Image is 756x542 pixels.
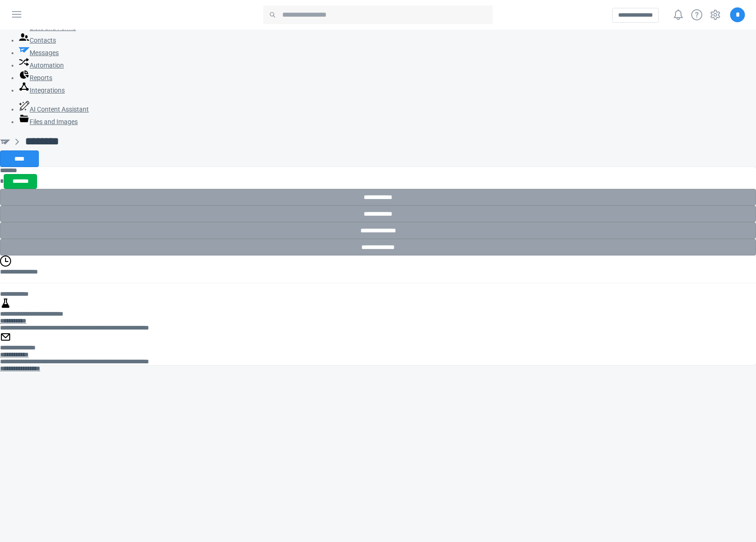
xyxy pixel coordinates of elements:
a: Integrations [19,87,65,94]
span: AI Content Assistant [30,106,89,113]
a: Files and Images [19,118,78,125]
span: Contacts [30,37,56,44]
span: Messages [30,49,59,56]
a: Reports [19,74,52,81]
span: Automation [30,62,64,69]
span: Integrations [30,87,65,94]
a: AI Content Assistant [19,106,89,113]
a: Contacts [19,37,56,44]
a: Messages [19,49,59,56]
span: Files and Images [30,118,78,125]
a: Automation [19,62,64,69]
span: Reports [30,74,52,81]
